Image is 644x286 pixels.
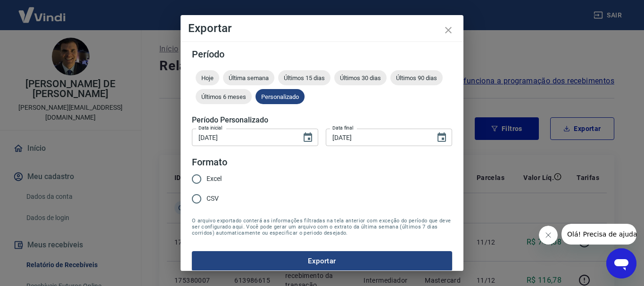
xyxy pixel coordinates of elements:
[334,70,387,85] div: Últimos 30 dias
[561,224,636,245] iframe: Mensagem da empresa
[192,155,227,169] legend: Formato
[196,93,252,100] span: Últimos 6 meses
[192,129,295,146] input: DD/MM/YYYY
[606,248,636,278] iframe: Botão para abrir a janela de mensagens
[192,251,452,271] button: Exportar
[326,129,429,146] input: DD/MM/YYYY
[278,74,330,82] span: Últimos 15 dias
[332,124,354,131] label: Data final
[223,74,274,82] span: Última semana
[437,19,460,41] button: close
[196,70,219,85] div: Hoje
[206,194,219,204] span: CSV
[192,49,452,59] h5: Período
[334,74,387,82] span: Últimos 30 dias
[256,89,305,104] div: Personalizado
[298,128,317,147] button: Choose date, selected date is 1 de ago de 2025
[539,226,558,245] iframe: Fechar mensagem
[278,70,330,85] div: Últimos 15 dias
[188,23,456,34] h4: Exportar
[256,93,305,100] span: Personalizado
[6,7,79,14] span: Olá! Precisa de ajuda?
[390,70,443,85] div: Últimos 90 dias
[192,115,452,125] h5: Período Personalizado
[196,89,252,104] div: Últimos 6 meses
[390,74,443,82] span: Últimos 90 dias
[432,128,451,147] button: Choose date, selected date is 27 de ago de 2025
[223,70,274,85] div: Última semana
[198,124,223,131] label: Data inicial
[206,174,222,184] span: Excel
[196,74,219,82] span: Hoje
[192,218,452,236] span: O arquivo exportado conterá as informações filtradas na tela anterior com exceção do período que ...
